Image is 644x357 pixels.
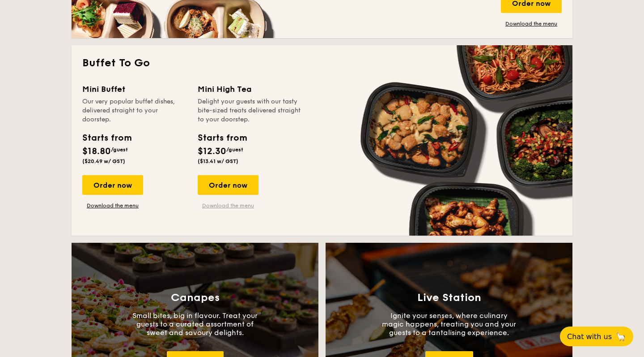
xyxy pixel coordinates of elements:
span: ($20.49 w/ GST) [82,158,125,164]
span: /guest [226,146,243,153]
div: Mini Buffet [82,83,187,95]
h3: Canapes [171,292,220,304]
a: Download the menu [501,20,562,27]
span: /guest [111,146,128,153]
p: Ignite your senses, where culinary magic happens, treating you and your guests to a tantalising e... [382,311,516,337]
h3: Live Station [417,292,481,304]
a: Download the menu [82,202,143,209]
div: Mini High Tea [198,83,302,95]
button: Chat with us🦙 [560,327,633,346]
div: Starts from [198,131,246,145]
span: $18.80 [82,146,111,157]
span: 🦙 [615,331,626,342]
h2: Buffet To Go [82,56,562,70]
span: $12.30 [198,146,226,157]
div: Order now [198,175,258,195]
a: Download the menu [198,202,258,209]
span: Chat with us [567,332,612,341]
div: Starts from [82,131,131,145]
p: Small bites, big in flavour. Treat your guests to a curated assortment of sweet and savoury delig... [128,311,262,337]
span: ($13.41 w/ GST) [198,158,238,164]
div: Order now [82,175,143,195]
div: Delight your guests with our tasty bite-sized treats delivered straight to your doorstep. [198,97,302,124]
div: Our very popular buffet dishes, delivered straight to your doorstep. [82,97,187,124]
